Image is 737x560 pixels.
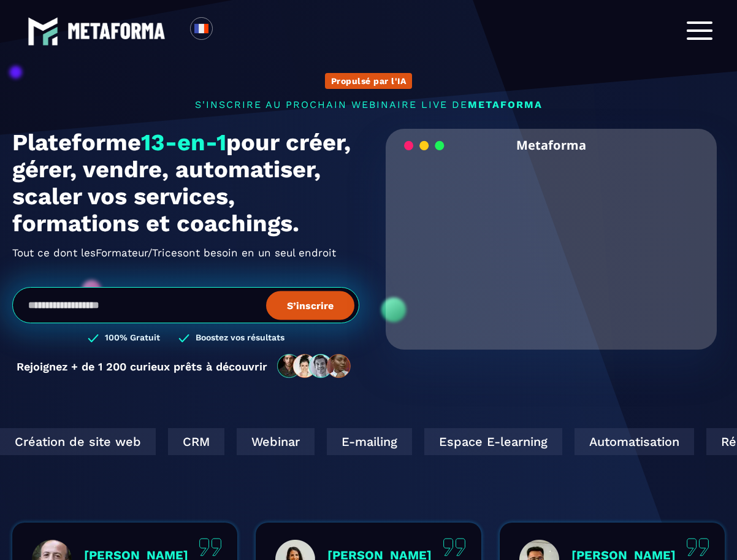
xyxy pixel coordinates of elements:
img: fr [194,21,209,36]
img: checked [88,332,99,344]
h2: Metaforma [516,129,586,161]
video: Your browser does not support the video tag. [395,161,707,318]
img: logo [28,16,58,47]
img: loading [404,140,445,152]
div: E-mailing [315,428,400,455]
span: METAFORMA [468,99,543,110]
div: Automatisation [562,428,682,455]
span: Formateur/Trices [96,243,183,263]
span: 13-en-1 [141,129,226,156]
input: Search for option [223,23,232,38]
div: Espace E-learning [412,428,550,455]
div: Webinar [224,428,302,455]
img: checked [178,332,189,344]
img: community-people [273,353,356,379]
div: CRM [156,428,212,455]
img: logo [67,23,166,39]
img: quote [443,538,466,556]
div: Search for option [213,17,243,44]
h3: Boostez vos résultats [196,332,284,344]
p: Rejoignez + de 1 200 curieux prêts à découvrir [17,360,267,373]
p: Propulsé par l'IA [331,76,407,86]
p: s'inscrire au prochain webinaire live de [12,99,725,110]
img: quote [199,538,222,556]
h2: Tout ce dont les ont besoin en un seul endroit [12,243,359,263]
h3: 100% Gratuit [105,332,160,344]
h1: Plateforme pour créer, gérer, vendre, automatiser, scaler vos services, formations et coachings. [12,129,359,237]
img: quote [686,538,709,556]
button: S’inscrire [266,291,354,320]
